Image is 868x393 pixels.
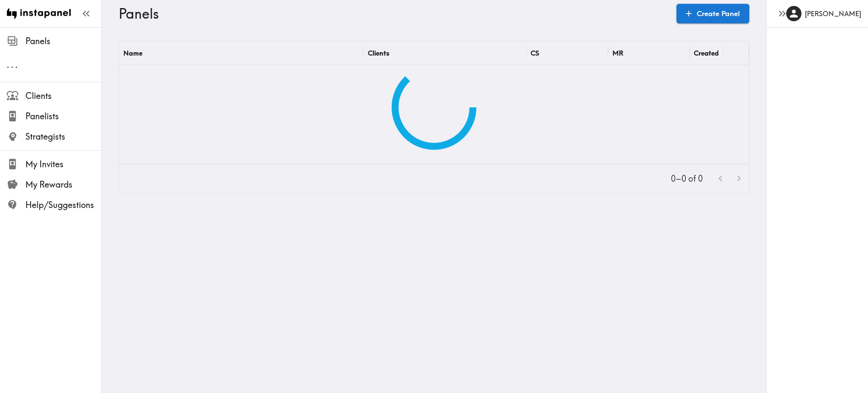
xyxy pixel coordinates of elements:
[25,199,101,211] span: Help/Suggestions
[25,179,101,191] span: My Rewards
[25,110,101,122] span: Panelists
[25,131,101,143] span: Strategists
[676,4,749,23] a: Create Panel
[15,59,18,70] span: .
[123,49,142,57] div: Name
[531,49,539,57] div: CS
[368,49,389,57] div: Clients
[612,49,623,57] div: MR
[25,90,101,102] span: Clients
[25,35,101,47] span: Panels
[805,9,861,18] h6: [PERSON_NAME]
[7,59,9,70] span: .
[671,173,703,185] p: 0–0 of 0
[119,6,670,22] h3: Panels
[694,49,719,57] div: Created
[11,59,14,70] span: .
[25,158,101,170] span: My Invites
